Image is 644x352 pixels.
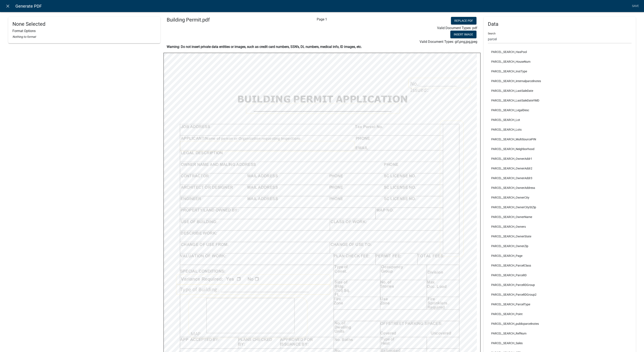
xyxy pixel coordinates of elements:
li: PARCEL_SEARCH_HasPool [488,47,632,57]
h4: None Selected [12,21,156,27]
li: PARCEL_SEARCH_ParcelID [488,270,632,280]
button: Replace PDF [451,17,476,24]
li: PARCEL_SEARCH_LastSaleDate [488,86,632,96]
a: Save [630,2,641,10]
i: close [5,4,10,9]
button: Insert Image [450,31,476,38]
li: PARCEL_SEARCH_Neighborhood [488,144,632,154]
li: PARCEL_SEARCH_ParcelIDGroup2 [488,290,632,299]
li: PARCEL_SEARCH_OwnerAddr1 [488,154,632,164]
li: PARCEL_SEARCH_OwnerZip [488,241,632,251]
li: PARCEL_SEARCH_Point [488,309,632,319]
h4: Data [488,21,632,27]
li: PARCEL_SEARCH_ParcelClass [488,261,632,270]
li: PARCEL_SEARCH_OwnerAddr3 [488,173,632,183]
li: PARCEL_SEARCH_InstType [488,66,632,76]
li: PARCEL_SEARCH_LastSaleDateYMD [488,96,632,105]
h4: Building Permit.pdf [167,17,266,23]
li: PARCEL_SEARCH_OwnerState [488,232,632,241]
span: Valid Document Types: gif,png,jpg,jpeg [420,40,477,44]
li: PARCEL_SEARCH_LegalDesc [488,105,632,115]
span: Valid Document Types: pdf [437,26,477,30]
li: PARCEL_SEARCH_OwnerAddr2 [488,164,632,173]
li: PARCEL_SEARCH_Sales [488,338,632,348]
li: PARCEL_SEARCH_OwnerCity [488,193,632,202]
li: PARCEL_SEARCH_Lot [488,115,632,125]
li: PARCEL_SEARCH_ParcelIDGroup [488,280,632,290]
li: PARCEL_SEARCH_RefNum [488,329,632,338]
h6: Format Options [12,29,156,33]
li: PARCEL_SEARCH_Lots [488,125,632,134]
li: PARCEL_SEARCH_OwnerAddress [488,183,632,193]
span: Page 1 [317,17,327,21]
li: PARCEL_SEARCH_ParcelType [488,299,632,309]
p: Warning: Do not insert private data entities or images, such as credit card numbers, SSN’s, DL nu... [167,44,477,49]
li: PARCEL_SEARCH_Page [488,251,632,261]
li: PARCEL_SEARCH_HouseNum [488,57,632,66]
li: PARCEL_SEARCH_OwnerCityStZip [488,202,632,212]
li: PARCEL_SEARCH_publicparcelnotes [488,319,632,329]
li: PARCEL_SEARCH_OwnerName [488,212,632,222]
li: PARCEL_SEARCH_Owners [488,222,632,232]
li: PARCEL_SEARCH_MultiSourcePIN [488,134,632,144]
i: Nothing to format [12,35,36,38]
li: PARCEL_SEARCH_internalparcelnotes [488,76,632,86]
span: Generate PDF [15,2,42,10]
